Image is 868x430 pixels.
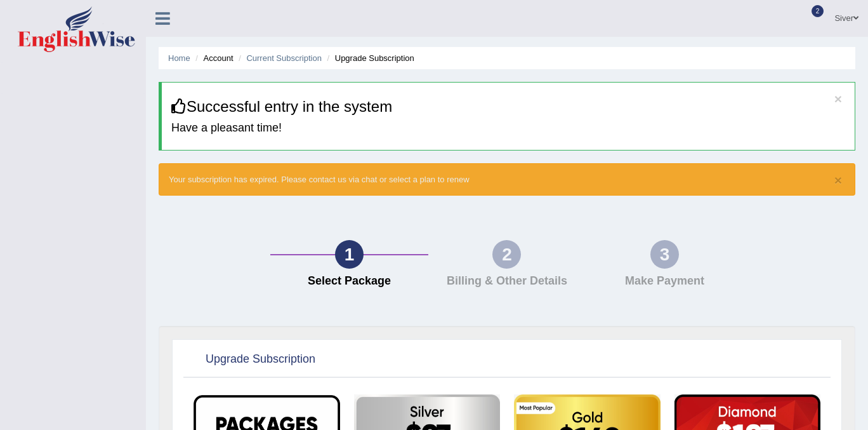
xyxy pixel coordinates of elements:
div: 3 [650,240,679,269]
a: Home [168,53,190,63]
h4: Make Payment [592,275,737,288]
button: × [834,173,842,187]
h4: Select Package [277,275,421,288]
a: Current Subscription [246,53,322,63]
h4: Billing & Other Details [435,275,579,288]
h4: Have a pleasant time! [171,122,845,135]
div: 2 [492,240,521,269]
div: 1 [335,240,364,269]
li: Upgrade Subscription [324,52,414,64]
li: Account [192,52,233,64]
h2: Upgrade Subscription [187,350,315,369]
div: Your subscription has expired. Please contact us via chat or select a plan to renew [159,163,855,196]
span: 2 [812,5,824,17]
h3: Successful entry in the system [171,98,845,115]
button: × [834,92,842,105]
